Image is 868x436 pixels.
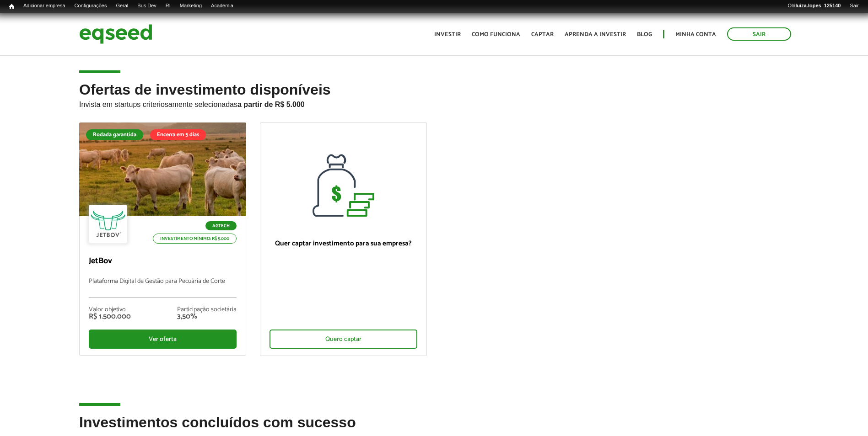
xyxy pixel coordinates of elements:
a: Academia [206,2,238,10]
a: Captar [531,32,554,37]
div: R$ 1.500.000 [89,313,131,320]
div: Quero captar [270,330,417,349]
a: Como funciona [472,32,520,37]
a: Adicionar empresa [19,2,70,10]
img: EqSeed [79,22,152,46]
a: RI [161,2,175,10]
p: Investimento mínimo: R$ 5.000 [153,234,237,244]
p: Agtech [205,221,237,230]
a: Blog [637,32,652,37]
a: Marketing [175,2,206,10]
span: Início [9,3,14,10]
p: JetBov [89,256,237,266]
a: Sair [845,2,863,10]
div: 3,50% [177,313,237,320]
p: Invista em startups criteriosamente selecionadas [79,98,789,109]
div: Ver oferta [89,330,237,349]
div: Rodada garantida [86,129,143,140]
a: Investir [434,32,461,37]
a: Quer captar investimento para sua empresa? Quero captar [260,122,427,356]
a: Aprenda a investir [565,32,626,37]
p: Plataforma Digital de Gestão para Pecuária de Corte [89,278,237,298]
a: Minha conta [675,32,716,37]
strong: luiza.lopes_125140 [796,3,841,8]
a: Rodada garantida Encerra em 5 dias Agtech Investimento mínimo: R$ 5.000 JetBov Plataforma Digital... [79,122,246,356]
div: Participação societária [177,307,237,313]
h2: Ofertas de investimento disponíveis [79,82,789,122]
a: Início [5,2,19,11]
strong: a partir de R$ 5.000 [237,101,305,108]
p: Quer captar investimento para sua empresa? [270,239,417,248]
div: Valor objetivo [89,307,131,313]
div: Encerra em 5 dias [150,129,206,140]
a: Bus Dev [133,2,161,10]
a: Geral [111,2,133,10]
a: Sair [727,27,791,41]
a: Configurações [70,2,112,10]
a: Oláluiza.lopes_125140 [783,2,845,10]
